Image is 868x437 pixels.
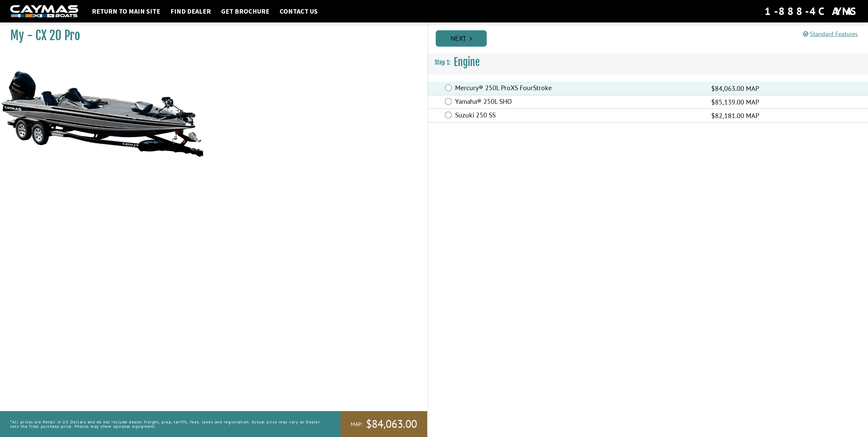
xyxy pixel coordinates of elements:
ul: Pagination [434,29,868,47]
p: *All prices are Retail in US Dollars and do not include dealer freight, prep, tariffs, fees, taxe... [10,416,325,432]
span: $84,063.00 MAP [711,83,759,94]
span: $84,063.00 [366,417,417,431]
label: Yamaha® 250L SHO [455,97,703,107]
a: Standard Features [803,30,858,38]
h1: My - CX 20 Pro [10,28,410,43]
a: MAP:$84,063.00 [340,411,427,437]
label: Mercury® 250L ProXS FourStroke [455,84,703,94]
span: $85,139.00 MAP [711,97,759,107]
span: $82,181.00 MAP [711,111,759,121]
a: Next [436,30,487,47]
div: 1-888-4CAYMAS [765,4,858,19]
a: Get Brochure [218,7,273,16]
a: Find Dealer [167,7,214,16]
a: Contact Us [276,7,321,16]
img: white-logo-c9c8dbefe5ff5ceceb0f0178aa75bf4bb51f6bca0971e226c86eb53dfe498488.png [10,5,78,18]
a: Return to main site [88,7,164,16]
h3: Engine [428,50,868,75]
label: Suzuki 250 SS [455,111,703,121]
span: MAP: [351,421,363,428]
